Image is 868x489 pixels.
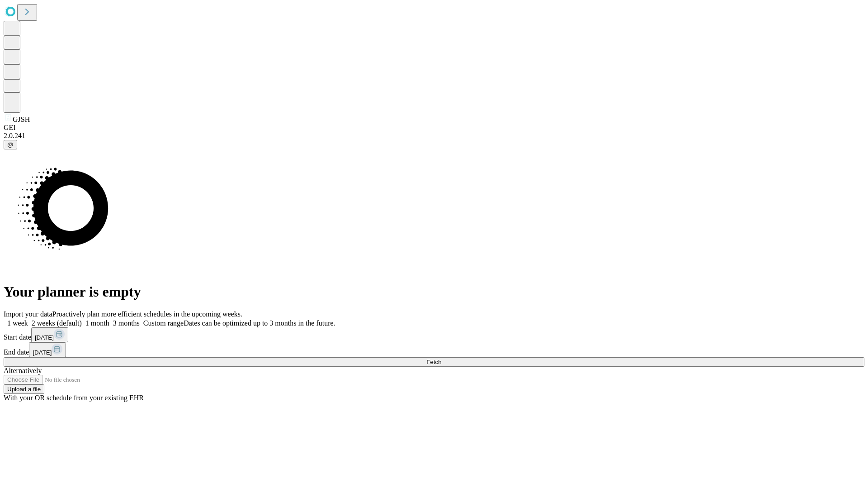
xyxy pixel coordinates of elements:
span: Import your data [4,310,52,318]
span: 2 weeks (default) [32,319,82,327]
span: GJSH [13,115,30,123]
span: 3 months [113,319,140,327]
span: Alternatively [4,367,42,374]
div: GEI [4,124,864,132]
button: Upload a file [4,384,44,394]
button: [DATE] [31,327,68,342]
div: Start date [4,327,864,342]
span: [DATE] [33,349,52,356]
span: 1 month [85,319,109,327]
span: Dates can be optimized up to 3 months in the future. [184,319,335,327]
div: End date [4,342,864,357]
span: 1 week [7,319,28,327]
button: Fetch [4,357,864,367]
span: Fetch [426,359,441,365]
h1: Your planner is empty [4,283,864,300]
button: [DATE] [29,342,66,357]
span: [DATE] [35,334,54,341]
span: With your OR schedule from your existing EHR [4,394,144,402]
div: 2.0.241 [4,132,864,140]
span: Proactively plan more efficient schedules in the upcoming weeks. [52,310,242,318]
span: @ [7,141,14,148]
span: Custom range [143,319,184,327]
button: @ [4,140,17,149]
